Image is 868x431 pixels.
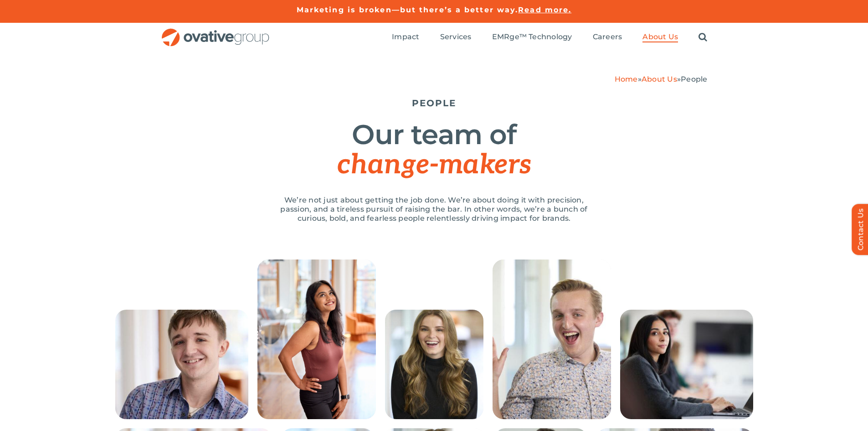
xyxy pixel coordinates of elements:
p: We’re not just about getting the job done. We’re about doing it with precision, passion, and a ti... [270,196,598,223]
a: EMRge™ Technology [492,32,572,42]
span: Services [440,32,472,42]
a: Home [615,75,638,83]
span: Careers [593,32,622,42]
h1: Our team of [161,120,708,180]
a: Impact [392,32,419,42]
a: Read more. [518,5,571,14]
img: 240613_Ovative Group_Portrait14945 (1) [257,260,376,419]
a: Search [699,32,707,42]
a: OG_Full_horizontal_RGB [161,27,270,36]
img: People – Collage McCrossen [493,260,611,419]
img: People – Collage Ethan [115,310,248,419]
span: About Us [642,32,678,42]
img: People – Collage Lauren [385,310,483,419]
a: Marketing is broken—but there’s a better way. [297,5,519,14]
span: People [681,75,707,83]
span: EMRge™ Technology [492,32,572,42]
img: People – Collage Trushna [620,310,753,419]
span: change-makers [337,149,530,182]
a: Services [440,32,472,42]
span: » » [615,75,708,83]
nav: Menu [392,23,707,52]
h5: PEOPLE [161,98,708,109]
a: About Us [642,75,677,83]
a: About Us [642,32,678,42]
a: Careers [593,32,622,42]
span: Impact [392,32,419,42]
